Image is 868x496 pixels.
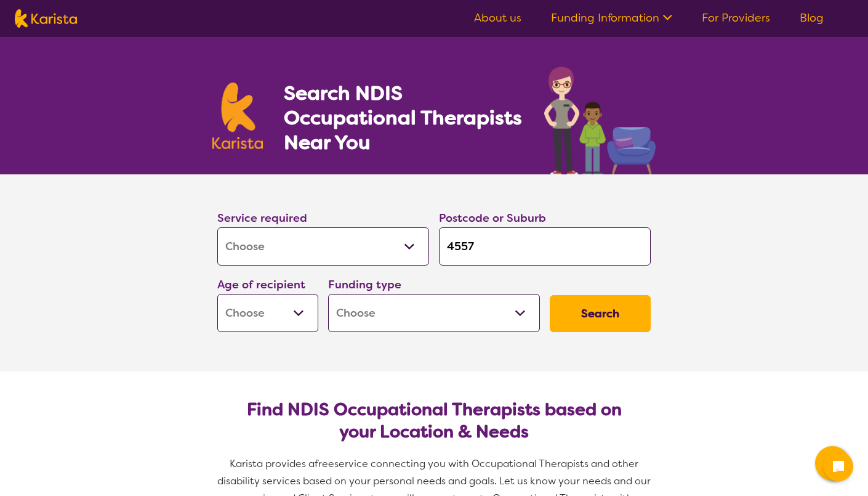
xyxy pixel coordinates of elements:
[15,9,77,28] img: Karista logo
[800,10,824,25] a: Blog
[439,211,546,226] label: Postcode or Suburb
[212,83,263,149] img: Karista logo
[217,277,305,292] label: Age of recipient
[230,457,315,470] span: Karista provides a
[328,277,401,292] label: Funding type
[551,10,672,25] a: Funding Information
[439,227,651,266] input: Type
[702,10,770,25] a: For Providers
[227,399,641,443] h2: Find NDIS Occupational Therapists based on your Location & Needs
[315,457,334,470] span: free
[474,10,521,25] a: About us
[284,81,523,155] h1: Search NDIS Occupational Therapists Near You
[544,67,656,174] img: occupational-therapy
[815,446,850,481] button: Channel Menu
[217,211,307,226] label: Service required
[550,295,651,332] button: Search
